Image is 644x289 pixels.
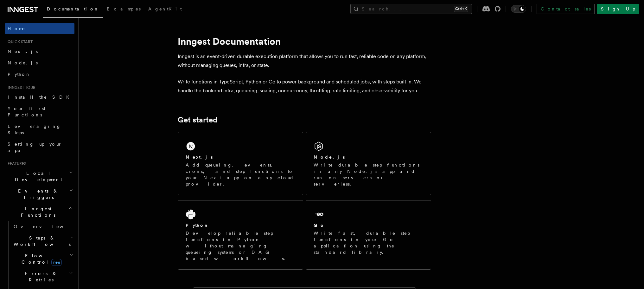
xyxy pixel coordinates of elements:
span: AgentKit [148,6,182,11]
h2: Python [186,222,209,228]
button: Events & Triggers [5,185,74,203]
a: Contact sales [537,4,595,14]
button: Search...Ctrl+K [350,4,472,14]
a: Leveraging Steps [5,121,74,138]
button: Toggle dark mode [511,5,526,13]
a: Python [5,69,74,80]
span: Documentation [47,6,99,11]
p: Write durable step functions in any Node.js app and run on servers or serverless. [314,162,423,187]
a: Documentation [43,2,103,18]
p: Inngest is an event-driven durable execution platform that allows you to run fast, reliable code ... [178,52,431,70]
h1: Inngest Documentation [178,36,431,47]
span: Examples [107,6,141,11]
span: Features [5,161,26,166]
span: Errors & Retries [11,270,69,283]
button: Errors & Retries [11,268,74,286]
span: Install the SDK [8,95,73,100]
a: Overview [11,221,74,232]
span: Next.js [8,49,38,54]
kbd: Ctrl+K [454,6,468,12]
p: Develop reliable step functions in Python without managing queueing systems or DAG based workflows. [186,230,295,262]
span: Overview [14,224,79,229]
a: Home [5,23,74,34]
p: Add queueing, events, crons, and step functions to your Next app on any cloud provider. [186,162,295,187]
a: Setting up your app [5,138,74,156]
a: Next.js [5,46,74,57]
span: Inngest tour [5,85,35,90]
button: Local Development [5,167,74,185]
span: new [51,259,62,266]
button: Steps & Workflows [11,232,74,250]
a: Install the SDK [5,91,74,103]
span: Inngest Functions [5,206,68,218]
button: Inngest Functions [5,203,74,221]
span: Events & Triggers [5,188,69,200]
h2: Go [314,222,325,228]
span: Flow Control [11,253,70,265]
a: Sign Up [597,4,639,14]
a: Next.jsAdd queueing, events, crons, and step functions to your Next app on any cloud provider. [178,132,303,195]
span: Local Development [5,170,69,183]
a: Get started [178,115,217,124]
a: Node.js [5,57,74,69]
a: Examples [103,2,144,17]
a: AgentKit [144,2,186,17]
h2: Node.js [314,154,345,160]
p: Write functions in TypeScript, Python or Go to power background and scheduled jobs, with steps bu... [178,77,431,95]
span: Home [8,25,25,32]
a: Node.jsWrite durable step functions in any Node.js app and run on servers or serverless. [306,132,431,195]
span: Python [8,72,31,77]
span: Leveraging Steps [8,124,61,135]
span: Quick start [5,39,33,44]
a: PythonDevelop reliable step functions in Python without managing queueing systems or DAG based wo... [178,200,303,270]
span: Your first Functions [8,106,45,117]
span: Setting up your app [8,141,62,153]
a: GoWrite fast, durable step functions in your Go application using the standard library. [306,200,431,270]
h2: Next.js [186,154,213,160]
button: Flow Controlnew [11,250,74,268]
p: Write fast, durable step functions in your Go application using the standard library. [314,230,423,255]
span: Node.js [8,60,38,65]
span: Steps & Workflows [11,235,71,247]
a: Your first Functions [5,103,74,121]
